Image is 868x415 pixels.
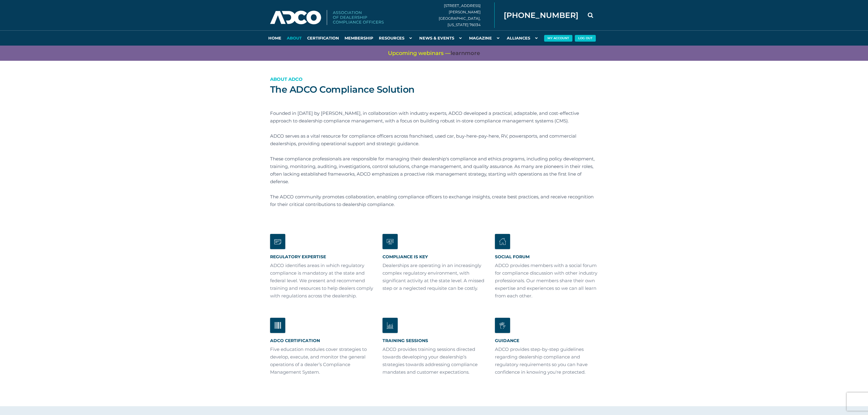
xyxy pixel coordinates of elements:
[451,50,465,57] span: learn
[466,30,504,46] a: Magazine
[451,50,480,57] a: learnmore
[270,338,373,343] h3: ADCO Certification
[270,155,598,185] p: These compliance professionals are responsible for managing their dealership's compliance and eth...
[266,30,284,46] a: Home
[495,345,598,376] p: ADCO provides step-by-step guidelines regarding dealership compliance and regulatory requirements...
[270,262,373,300] p: ADCO identifies areas in which regulatory compliance is mandatory at the state and federal level....
[270,75,598,83] p: About ADCO
[304,30,342,46] a: Certification
[504,12,578,19] span: [PHONE_NUMBER]
[383,262,486,292] p: Dealerships are operating in an increasingly complex regulatory environment, with significant act...
[544,35,572,42] button: My Account
[495,254,598,259] h3: Social Forum
[495,262,598,300] p: ADCO provides members with a social forum for compliance discussion with other industry professio...
[376,30,417,46] a: Resources
[383,254,486,259] h3: Compliance is Key
[383,345,486,376] p: ADCO provides training sessions directed towards developing your dealership’s strategies towards ...
[439,2,495,28] div: [STREET_ADDRESS][PERSON_NAME] [GEOGRAPHIC_DATA], [US_STATE] 76034
[270,193,598,208] p: The ADCO community promotes collaboration, enabling compliance officers to exchange insights, cre...
[495,338,598,343] h3: Guidance
[504,30,542,46] a: Alliances
[284,30,304,46] a: About
[270,84,598,96] h1: The ADCO Compliance Solution
[417,30,466,46] a: News & Events
[342,30,376,46] a: Membership
[270,10,384,25] img: Association of Dealership Compliance Officers logo
[270,109,598,125] p: Founded in [DATE] by [PERSON_NAME], in collaboration with industry experts, ADCO developed a prac...
[388,50,480,57] span: Upcoming webinars —
[270,345,373,376] p: Five education modules cover strategies to develop, execute, and monitor the general operations o...
[575,35,596,42] button: Log Out
[383,338,486,343] h3: Training Sessions
[270,132,598,147] p: ADCO serves as a vital resource for compliance officers across franchised, used car, buy-here-pay...
[270,254,373,259] h3: Regulatory Expertise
